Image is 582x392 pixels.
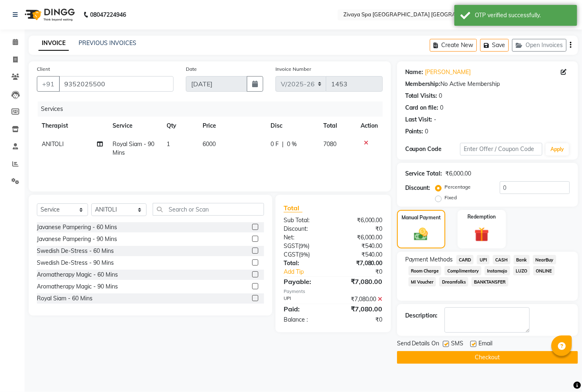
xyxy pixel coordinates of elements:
span: Total [284,204,302,212]
div: Points: [405,127,424,136]
div: 0 [440,104,444,112]
div: ₹0 [342,268,388,276]
div: Payments [284,288,383,295]
button: Create New [430,39,477,52]
label: Redemption [467,213,496,221]
input: Enter Offer / Coupon Code [460,143,542,155]
div: Last Visit: [405,115,433,124]
th: Total [319,117,356,135]
span: Bank [514,255,530,264]
div: ₹540.00 [333,242,389,250]
span: SMS [451,339,464,349]
label: Manual Payment [402,214,441,221]
label: Invoice Number [275,65,311,73]
b: 08047224946 [90,3,126,26]
span: | [282,140,284,149]
span: Email [479,339,493,349]
div: Card on file: [405,104,439,112]
div: Javanese Pampering - 90 Mins [37,235,117,243]
div: Aromatherapy Magic - 60 Mins [37,270,118,279]
div: ₹7,080.00 [333,259,389,268]
div: Total: [277,259,333,268]
th: Service [108,117,162,135]
span: Send Details On [397,339,440,349]
span: 9% [300,243,308,249]
span: Royal Siam - 90 Mins [113,140,154,156]
th: Disc [266,117,319,135]
div: ₹7,080.00 [333,277,389,286]
div: No Active Membership [405,80,570,88]
th: Therapist [37,117,108,135]
div: 0 [425,127,429,136]
div: Name: [405,68,424,77]
div: ₹6,000.00 [333,216,389,225]
span: MI Voucher [408,277,436,286]
span: UPI [477,255,490,264]
th: Qty [162,117,198,135]
button: Save [480,39,509,52]
span: CASH [493,255,510,264]
button: Open Invoices [512,39,566,52]
div: Aromatherapy Magic - 90 Mins [37,282,118,291]
span: Instamojo [485,266,510,275]
span: 9% [300,251,308,258]
div: Royal Siam - 60 Mins [37,294,92,303]
span: LUZO [513,266,530,275]
div: Payable: [277,277,333,286]
div: ₹7,080.00 [333,295,389,304]
div: 0 [439,92,442,100]
th: Price [198,117,266,135]
div: Swedish De-Stress - 60 Mins [37,247,114,255]
th: Action [356,117,383,135]
div: ₹6,000.00 [446,169,471,178]
a: [PERSON_NAME] [425,68,471,77]
input: Search or Scan [153,203,264,216]
div: Discount: [405,184,431,192]
input: Search by Name/Mobile/Email/Code [59,76,174,92]
label: Percentage [445,183,471,191]
img: _cash.svg [410,226,433,242]
a: PREVIOUS INVOICES [79,39,136,47]
span: ANITOLI [42,140,64,148]
div: ₹0 [333,225,389,233]
div: ₹6,000.00 [333,233,389,242]
span: CGST [284,251,299,258]
div: Service Total: [405,169,442,178]
div: ₹7,080.00 [333,304,389,314]
div: Services [38,101,389,117]
img: _gift.svg [470,225,494,244]
div: ( ) [277,242,333,250]
button: Checkout [397,351,578,364]
button: +91 [37,76,60,92]
div: ₹540.00 [333,250,389,259]
div: Membership: [405,80,441,88]
img: logo [21,3,77,26]
span: BANKTANSFER [471,277,508,286]
div: Swedish De-Stress - 90 Mins [37,259,114,267]
div: Javanese Pampering - 60 Mins [37,223,117,232]
div: ₹0 [333,315,389,324]
div: OTP verified successfully. [475,11,571,20]
span: SGST [284,242,298,250]
span: 0 F [271,140,279,149]
label: Date [186,65,197,73]
div: UPI [277,295,333,304]
label: Fixed [445,194,457,201]
a: INVOICE [38,36,69,51]
span: ONLINE [533,266,555,275]
span: 7080 [324,140,337,148]
span: Payment Methods [405,255,453,264]
button: Apply [546,143,569,155]
div: Net: [277,233,333,242]
span: Complimentary [444,266,481,275]
span: 6000 [203,140,216,148]
div: Coupon Code [405,145,460,153]
div: Sub Total: [277,216,333,225]
span: Dreamfolks [439,277,468,286]
label: Client [37,65,50,73]
span: Room Charge [408,266,442,275]
span: 0 % [287,140,297,149]
span: NearBuy [533,255,556,264]
div: Discount: [277,225,333,233]
div: Total Visits: [405,92,438,100]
